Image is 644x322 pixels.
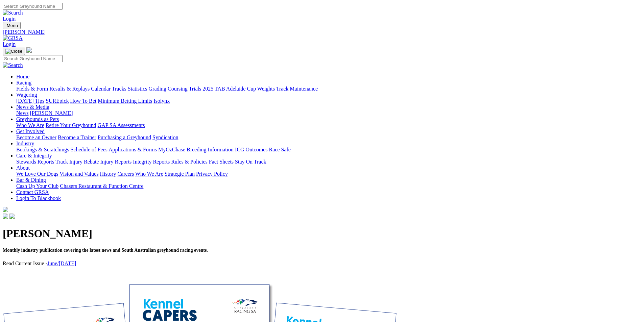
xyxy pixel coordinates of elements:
a: Purchasing a Greyhound [98,134,151,140]
div: Get Involved [16,134,641,141]
a: Login [3,41,16,47]
a: GAP SA Assessments [98,122,145,128]
input: Search [3,55,63,62]
img: logo-grsa-white.png [3,207,8,212]
a: Get Involved [16,128,45,134]
a: Race Safe [269,147,290,152]
a: Integrity Reports [133,159,170,165]
a: Retire Your Greyhound [46,122,96,128]
a: Breeding Information [187,147,234,152]
a: Who We Are [135,171,163,177]
input: Search [3,3,63,10]
a: Coursing [168,86,188,92]
div: Industry [16,147,641,153]
img: logo-grsa-white.png [26,47,32,53]
a: Track Maintenance [276,86,318,92]
a: Weights [257,86,275,92]
div: Bar & Dining [16,183,641,189]
a: Care & Integrity [16,153,52,158]
a: MyOzChase [158,147,185,152]
img: Search [3,62,23,68]
a: Syndication [152,134,178,140]
a: History [100,171,116,177]
span: Monthly industry publication covering the latest news and South Australian greyhound racing events. [3,248,208,253]
a: Login [3,16,16,22]
a: Rules & Policies [171,159,208,165]
a: [PERSON_NAME] [30,110,73,116]
a: Injury Reports [100,159,132,165]
div: About [16,171,641,177]
a: Track Injury Rebate [55,159,99,165]
a: Careers [117,171,134,177]
a: Fields & Form [16,86,48,92]
div: Wagering [16,98,641,104]
img: twitter.svg [9,214,15,219]
a: Industry [16,141,34,146]
a: Trials [189,86,201,92]
a: We Love Our Dogs [16,171,58,177]
a: Bookings & Scratchings [16,147,69,152]
a: Who We Are [16,122,44,128]
a: Cash Up Your Club [16,183,58,189]
p: Read Current Issue - [3,261,641,267]
div: Racing [16,86,641,92]
a: Login To Blackbook [16,195,61,201]
a: Tracks [112,86,126,92]
div: Care & Integrity [16,159,641,165]
a: How To Bet [70,98,97,104]
a: Statistics [128,86,147,92]
a: Vision and Values [59,171,98,177]
img: Search [3,10,23,16]
a: Applications & Forms [109,147,157,152]
a: Greyhounds as Pets [16,116,59,122]
div: Greyhounds as Pets [16,122,641,128]
a: June/[DATE] [47,261,76,266]
img: GRSA [3,35,23,41]
a: Become an Owner [16,134,56,140]
button: Toggle navigation [3,48,25,55]
h1: [PERSON_NAME] [3,227,641,240]
a: [DATE] Tips [16,98,44,104]
a: Minimum Betting Limits [98,98,152,104]
a: ICG Outcomes [235,147,267,152]
a: Bar & Dining [16,177,46,183]
a: Strategic Plan [165,171,195,177]
a: Stewards Reports [16,159,54,165]
a: Wagering [16,92,37,98]
a: About [16,165,30,171]
a: [PERSON_NAME] [3,29,641,35]
a: 2025 TAB Adelaide Cup [202,86,256,92]
img: facebook.svg [3,214,8,219]
a: Privacy Policy [196,171,228,177]
a: Stay On Track [235,159,266,165]
a: Home [16,74,29,79]
a: Contact GRSA [16,189,49,195]
a: Schedule of Fees [70,147,107,152]
a: Racing [16,80,31,85]
a: Fact Sheets [209,159,234,165]
a: SUREpick [46,98,69,104]
a: Calendar [91,86,111,92]
span: Menu [7,23,18,28]
a: Become a Trainer [58,134,96,140]
a: News [16,110,28,116]
a: Results & Replays [49,86,90,92]
a: News & Media [16,104,49,110]
img: Close [5,49,22,54]
button: Toggle navigation [3,22,21,29]
a: Chasers Restaurant & Function Centre [60,183,143,189]
a: Isolynx [153,98,170,104]
div: News & Media [16,110,641,116]
a: Grading [149,86,166,92]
